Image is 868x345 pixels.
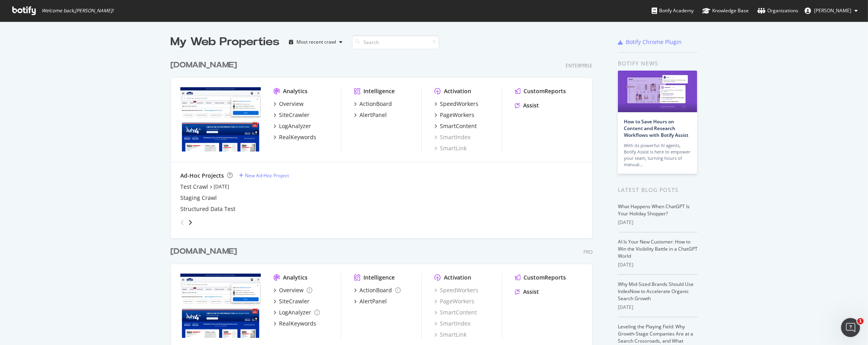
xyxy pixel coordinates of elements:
div: ActionBoard [359,286,392,294]
div: With its powerful AI agents, Botify Assist is here to empower your team, turning hours of manual… [624,142,691,168]
div: Analytics [283,87,308,95]
div: Organizations [757,7,798,15]
div: Most recent crawl [296,40,336,44]
div: Analytics [283,274,308,282]
div: RealKeywords [279,320,316,328]
div: angle-right [187,218,193,226]
a: SmartContent [434,122,477,130]
div: Assist [523,288,539,296]
div: Activation [444,274,471,282]
a: Botify Chrome Plugin [618,38,682,46]
a: Test Crawl [180,183,208,191]
a: Overview [273,100,304,108]
div: LogAnalyzer [279,122,311,130]
a: AlertPanel [354,297,387,305]
div: Ad-Hoc Projects [180,172,224,180]
div: Overview [279,100,304,108]
div: Knowledge Base [702,7,749,15]
a: Why Mid-Sized Brands Should Use IndexNow to Accelerate Organic Search Growth [618,281,694,302]
div: CustomReports [524,87,566,95]
div: Staging Crawl [180,194,217,202]
div: Botify Chrome Plugin [626,38,682,46]
div: SiteCrawler [279,297,310,305]
div: [DOMAIN_NAME] [170,246,237,257]
iframe: Intercom live chat [841,318,860,337]
a: SpeedWorkers [434,100,478,108]
div: New Ad-Hoc Project [245,172,289,179]
div: Enterprise [566,62,593,69]
div: ActionBoard [359,100,392,108]
div: My Web Properties [170,34,279,50]
a: Overview [273,286,312,294]
div: RealKeywords [279,133,316,141]
a: SmartContent [434,309,477,316]
div: Latest Blog Posts [618,186,698,194]
div: PageWorkers [440,111,474,119]
img: www.lowes.com [180,87,261,151]
div: SpeedWorkers [440,100,478,108]
div: Activation [444,87,471,95]
a: SiteCrawler [273,111,310,119]
a: SmartLink [434,331,467,339]
div: Botify Academy [652,7,694,15]
a: RealKeywords [273,320,316,328]
div: Pro [583,249,593,255]
div: [DOMAIN_NAME] [170,59,237,71]
div: Botify news [618,59,698,68]
a: CustomReports [515,87,566,95]
div: AlertPanel [359,111,387,119]
a: RealKeywords [273,133,316,141]
img: How to Save Hours on Content and Research Workflows with Botify Assist [618,71,697,112]
a: ActionBoard [354,100,392,108]
div: SiteCrawler [279,111,310,119]
div: [DATE] [618,304,698,311]
span: Welcome back, [PERSON_NAME] ! [42,8,113,14]
div: Intelligence [363,87,395,95]
a: SmartIndex [434,133,470,141]
div: Intelligence [363,274,395,282]
a: CustomReports [515,274,566,282]
a: PageWorkers [434,297,474,305]
div: SmartContent [440,122,477,130]
a: How to Save Hours on Content and Research Workflows with Botify Assist [624,118,688,138]
a: SmartIndex [434,320,470,328]
img: www.lowessecondary.com [180,274,261,338]
a: Assist [515,288,539,296]
span: Randy Dargenio [814,7,851,14]
a: SiteCrawler [273,297,310,305]
a: What Happens When ChatGPT Is Your Holiday Shopper? [618,203,690,217]
a: Structured Data Test [180,205,235,213]
div: CustomReports [524,274,566,282]
a: New Ad-Hoc Project [239,172,289,179]
input: Search [352,35,439,49]
a: [DOMAIN_NAME] [170,246,240,257]
div: AlertPanel [359,297,387,305]
a: SmartLink [434,144,467,152]
button: Most recent crawl [286,36,346,48]
button: [PERSON_NAME] [798,4,864,17]
a: PageWorkers [434,111,474,119]
div: angle-left [177,216,187,229]
div: [DATE] [618,261,698,268]
a: AlertPanel [354,111,387,119]
div: LogAnalyzer [279,309,311,316]
a: Assist [515,102,539,109]
a: AI Is Your New Customer: How to Win the Visibility Battle in a ChatGPT World [618,238,698,259]
a: [DATE] [214,183,229,190]
a: LogAnalyzer [273,309,320,316]
div: Assist [523,102,539,109]
a: LogAnalyzer [273,122,311,130]
span: 1 [857,318,864,324]
div: Overview [279,286,304,294]
div: [DATE] [618,219,698,226]
a: [DOMAIN_NAME] [170,59,240,71]
a: SpeedWorkers [434,286,478,294]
